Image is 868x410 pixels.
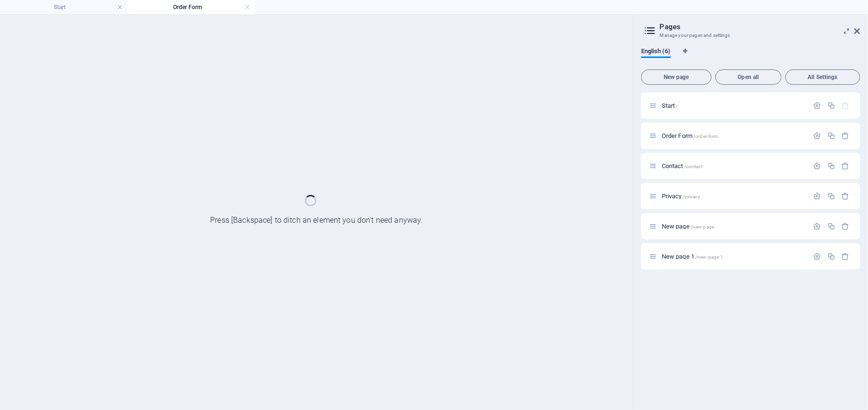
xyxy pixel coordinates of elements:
[684,164,703,169] span: /contact
[790,74,856,80] span: All Settings
[827,132,835,140] div: Duplicate
[842,252,850,261] div: Remove
[128,2,255,12] h4: Order Form
[720,74,777,80] span: Open all
[641,69,712,85] button: New page
[813,102,821,110] div: Settings
[716,69,782,85] button: Open all
[827,162,835,170] div: Duplicate
[827,192,835,200] div: Duplicate
[662,102,678,109] span: Click to open page
[676,103,678,109] span: /
[659,193,809,199] div: Privacy/privacy
[659,133,809,139] div: Order Form/order-form
[662,223,714,230] span: Click to open page
[842,192,850,200] div: Remove
[842,162,850,170] div: Remove
[842,222,850,230] div: Remove
[691,224,714,229] span: /new-page
[659,163,809,169] div: Contact/contact
[662,253,724,260] span: Click to open page
[842,132,850,140] div: Remove
[659,102,809,109] div: Start/
[641,46,671,59] span: English (6)
[827,222,835,230] div: Duplicate
[842,102,850,110] div: The startpage cannot be deleted
[660,23,860,31] h2: Pages
[641,47,860,66] div: Language Tabs
[696,254,724,260] span: /new-page-1
[827,102,835,110] div: Duplicate
[813,162,821,170] div: Settings
[645,74,707,80] span: New page
[813,222,821,230] div: Settings
[659,253,809,260] div: New page 1/new-page-1
[813,192,821,200] div: Settings
[662,162,703,170] span: Click to open page
[662,132,719,139] span: Order Form
[683,194,700,199] span: /privacy
[813,252,821,261] div: Settings
[813,132,821,140] div: Settings
[660,31,841,40] h3: Manage your pages and settings
[659,223,809,229] div: New page/new-page
[694,134,719,139] span: /order-form
[786,69,860,85] button: All Settings
[662,193,700,200] span: Click to open page
[827,252,835,261] div: Duplicate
